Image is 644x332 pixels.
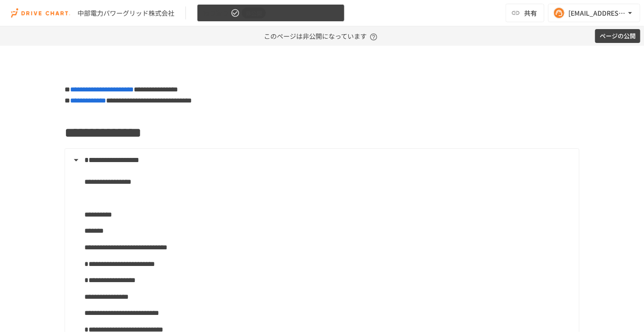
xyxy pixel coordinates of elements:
[595,29,640,43] button: ページの公開
[242,8,266,18] span: 非公開
[568,7,626,19] div: [EMAIL_ADDRESS][DOMAIN_NAME]
[203,7,229,19] span: 振り返り
[11,6,70,20] img: i9VDDS9JuLRLX3JIUyK59LcYp6Y9cayLPHs4hOxMB9W
[197,4,345,22] button: 振り返り非公開
[548,4,640,22] button: [EMAIL_ADDRESS][DOMAIN_NAME]
[264,26,380,46] p: このページは非公開になっています
[506,4,544,22] button: 共有
[78,8,174,18] div: 中部電力パワーグリッド株式会社
[524,8,537,18] span: 共有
